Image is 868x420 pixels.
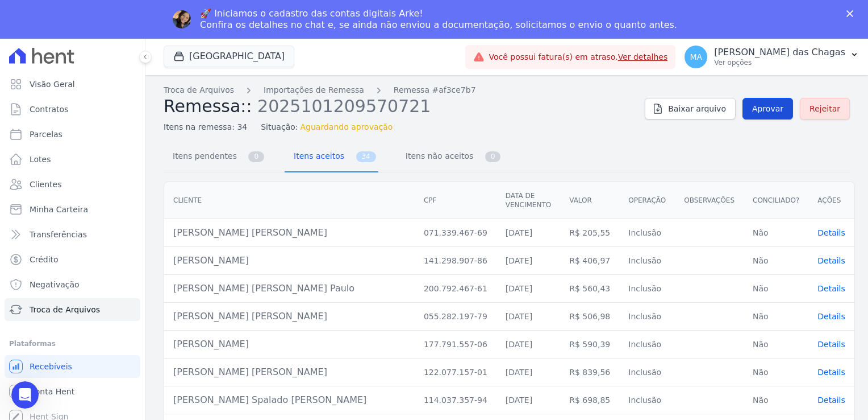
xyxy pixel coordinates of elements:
[30,179,61,190] span: Clientes
[415,247,496,275] td: 141.298.907-86
[164,84,234,96] a: Troca de Arquivos
[30,304,100,315] span: Troca de Arquivos
[744,247,808,275] td: Não
[817,256,845,265] a: Details
[817,368,845,377] a: Details
[817,256,845,265] span: translation missing: pt-BR.manager.charges.file_imports.show.table_row.details
[415,219,496,247] td: 071.339.467-69
[30,129,62,140] span: Parcelas
[301,121,393,133] span: Aguardando aprovação
[675,41,868,73] button: MA [PERSON_NAME] das Chagas Ver opções
[619,386,675,414] td: Inclusão
[5,223,140,246] a: Transferências
[164,121,247,133] span: Itens na remessa: 34
[5,298,140,321] a: Troca de Arquivos
[30,254,59,265] span: Crédito
[817,368,845,377] span: translation missing: pt-BR.manager.charges.file_imports.show.table_row.details
[5,248,140,271] a: Crédito
[415,359,496,386] td: 122.077.157-01
[5,148,140,171] a: Lotes
[415,303,496,331] td: 055.282.197-79
[173,10,191,28] img: Profile image for Adriane
[800,98,850,120] a: Rejeitar
[744,303,808,331] td: Não
[645,98,736,120] a: Baixar arquivo
[166,145,239,167] span: Itens pendentes
[560,247,619,275] td: R$ 406,97
[200,8,677,31] div: 🚀 Iniciamos o cadastro das contas digitais Arke! Confira os detalhes no chat e, se ainda não envi...
[415,331,496,359] td: 177.791.557-06
[560,275,619,303] td: R$ 560,43
[496,182,560,219] th: Data de vencimento
[30,154,51,165] span: Lotes
[675,182,744,219] th: Observações
[496,275,560,303] td: [DATE]
[5,73,140,96] a: Visão Geral
[809,103,840,114] span: Rejeitar
[619,275,675,303] td: Inclusão
[846,10,858,17] div: Fechar
[397,142,503,172] a: Itens não aceitos 0
[744,182,808,219] th: Conciliado?
[164,303,415,331] td: [PERSON_NAME] [PERSON_NAME]
[619,331,675,359] td: Inclusão
[496,303,560,331] td: [DATE]
[817,284,845,293] span: translation missing: pt-BR.manager.charges.file_imports.show.table_row.details
[714,58,845,67] p: Ver opções
[560,386,619,414] td: R$ 698,85
[619,303,675,331] td: Inclusão
[164,386,415,414] td: [PERSON_NAME] Spalado [PERSON_NAME]
[808,182,854,219] th: Ações
[619,359,675,386] td: Inclusão
[817,340,845,349] a: Details
[744,331,808,359] td: Não
[619,182,675,219] th: Operação
[560,182,619,219] th: Valor
[164,84,636,96] nav: Breadcrumb
[30,104,68,115] span: Contratos
[496,247,560,275] td: [DATE]
[164,142,503,172] nav: Tab selector
[356,151,376,162] span: 34
[30,79,75,90] span: Visão Geral
[5,198,140,221] a: Minha Carteira
[560,331,619,359] td: R$ 590,39
[399,145,475,167] span: Itens não aceitos
[164,359,415,386] td: [PERSON_NAME] [PERSON_NAME]
[618,52,668,61] a: Ver detalhes
[5,273,140,296] a: Negativação
[415,386,496,414] td: 114.037.357-94
[485,151,501,162] span: 0
[164,331,415,359] td: [PERSON_NAME]
[817,340,845,349] span: translation missing: pt-BR.manager.charges.file_imports.show.table_row.details
[690,53,702,61] span: MA
[285,142,378,172] a: Itens aceitos 34
[287,145,347,167] span: Itens aceitos
[164,219,415,247] td: [PERSON_NAME] [PERSON_NAME]
[415,275,496,303] td: 200.792.467-61
[11,381,39,409] iframe: Intercom live chat
[30,279,80,290] span: Negativação
[817,312,845,321] span: translation missing: pt-BR.manager.charges.file_imports.show.table_row.details
[496,386,560,414] td: [DATE]
[496,331,560,359] td: [DATE]
[619,247,675,275] td: Inclusão
[744,386,808,414] td: Não
[744,359,808,386] td: Não
[164,182,415,219] th: Cliente
[744,275,808,303] td: Não
[744,219,808,247] td: Não
[5,380,140,403] a: Conta Hent
[560,219,619,247] td: R$ 205,55
[817,228,845,237] a: Details
[164,46,294,67] button: [GEOGRAPHIC_DATA]
[5,123,140,146] a: Parcelas
[619,219,675,247] td: Inclusão
[668,103,726,114] span: Baixar arquivo
[164,142,266,172] a: Itens pendentes 0
[817,396,845,405] a: Details
[496,359,560,386] td: [DATE]
[261,121,298,133] span: Situação:
[817,312,845,321] a: Details
[164,247,415,275] td: [PERSON_NAME]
